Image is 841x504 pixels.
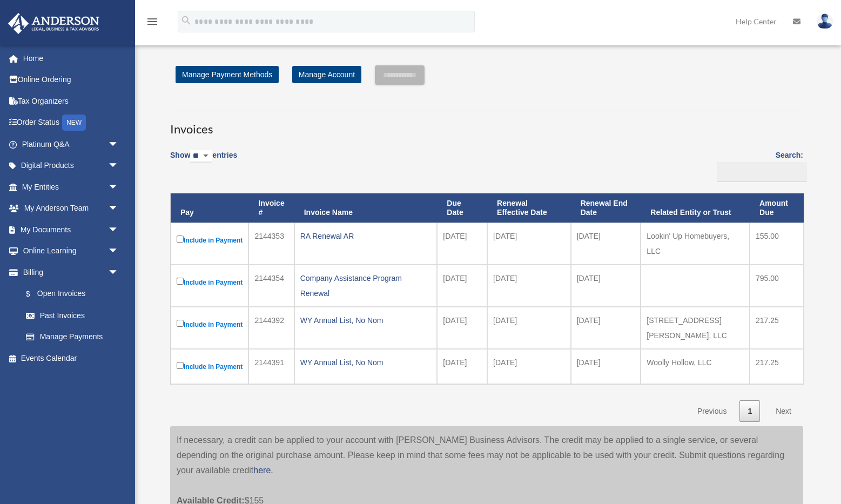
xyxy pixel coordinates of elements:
td: [DATE] [487,307,571,349]
td: 155.00 [750,223,804,265]
td: 217.25 [750,307,804,349]
input: Include in Payment [177,236,184,243]
a: Previous [689,400,735,422]
h3: Invoices [170,111,803,138]
a: Past Invoices [15,305,130,326]
td: Woolly Hollow, LLC [641,349,750,384]
div: RA Renewal AR [300,229,432,244]
input: Search: [717,162,807,183]
input: Include in Payment [177,320,184,327]
label: Show entries [170,149,237,173]
a: My Entitiesarrow_drop_down [8,176,135,198]
label: Include in Payment [177,318,243,331]
th: Due Date: activate to sort column ascending [437,193,487,223]
span: arrow_drop_down [108,240,130,263]
img: Anderson Advisors Platinum Portal [5,13,103,34]
td: 2144353 [248,223,294,265]
a: here. [253,466,273,475]
span: arrow_drop_down [108,155,130,177]
td: Lookin' Up Homebuyers, LLC [641,223,750,265]
div: WY Annual List, No Nom [300,313,432,328]
td: [DATE] [487,223,571,265]
a: Order StatusNEW [8,112,135,134]
td: [DATE] [437,307,487,349]
td: 2144392 [248,307,294,349]
td: [DATE] [487,265,571,307]
td: [DATE] [437,223,487,265]
label: Include in Payment [177,275,243,289]
label: Search: [713,149,803,182]
a: menu [146,19,159,28]
td: 217.25 [750,349,804,384]
a: $Open Invoices [15,283,124,305]
a: Digital Productsarrow_drop_down [8,155,135,177]
td: 2144391 [248,349,294,384]
div: WY Annual List, No Nom [300,355,432,370]
span: arrow_drop_down [108,219,130,241]
th: Invoice Name: activate to sort column ascending [294,193,438,223]
td: 795.00 [750,265,804,307]
div: NEW [62,115,86,131]
span: arrow_drop_down [108,198,130,220]
input: Include in Payment [177,362,184,369]
td: [DATE] [487,349,571,384]
div: Company Assistance Program Renewal [300,271,432,301]
a: Home [8,48,135,69]
a: Next [768,400,799,422]
a: Billingarrow_drop_down [8,261,130,283]
a: Tax Organizers [8,90,135,112]
td: [DATE] [437,349,487,384]
td: 2144354 [248,265,294,307]
span: $ [32,287,37,301]
span: arrow_drop_down [108,133,130,156]
i: menu [146,15,159,28]
span: arrow_drop_down [108,176,130,198]
label: Include in Payment [177,233,243,247]
th: Amount Due: activate to sort column ascending [750,193,804,223]
a: Events Calendar [8,347,135,369]
span: arrow_drop_down [108,261,130,284]
td: [STREET_ADDRESS][PERSON_NAME], LLC [641,307,750,349]
td: [DATE] [571,223,641,265]
th: Related Entity or Trust: activate to sort column ascending [641,193,750,223]
th: Renewal Effective Date: activate to sort column ascending [487,193,571,223]
i: search [180,15,192,26]
td: [DATE] [437,265,487,307]
a: Online Learningarrow_drop_down [8,240,135,262]
label: Include in Payment [177,360,243,373]
td: [DATE] [571,307,641,349]
td: [DATE] [571,349,641,384]
a: Manage Account [292,66,361,83]
a: 1 [739,400,760,422]
select: Showentries [190,150,212,163]
th: Pay: activate to sort column descending [171,193,248,223]
a: Manage Payments [15,326,130,348]
img: User Pic [817,14,833,29]
a: Platinum Q&Aarrow_drop_down [8,133,135,155]
th: Renewal End Date: activate to sort column ascending [571,193,641,223]
td: [DATE] [571,265,641,307]
input: Include in Payment [177,278,184,285]
a: Online Ordering [8,69,135,91]
a: My Anderson Teamarrow_drop_down [8,198,135,219]
a: My Documentsarrow_drop_down [8,219,135,240]
a: Manage Payment Methods [176,66,279,83]
th: Invoice #: activate to sort column ascending [248,193,294,223]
